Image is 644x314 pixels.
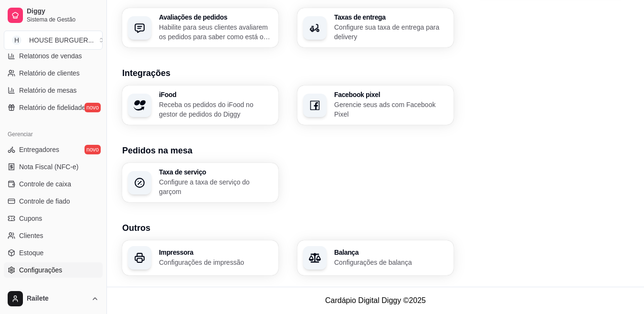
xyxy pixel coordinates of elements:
[159,177,273,196] p: Configure a taxa de serviço do garçom
[159,249,273,256] h3: Impressora
[334,14,448,21] h3: Taxas de entrega
[297,8,454,47] button: Taxas de entregaConfigure sua taxa de entrega para delivery
[19,162,78,172] span: Nota Fiscal (NFC-e)
[122,66,629,80] h3: Integrações
[19,51,82,61] span: Relatórios de vendas
[334,91,448,98] h3: Facebook pixel
[122,144,629,157] h3: Pedidos na mesa
[159,100,273,119] p: Receba os pedidos do iFood no gestor de pedidos do Diggy
[4,194,103,209] a: Controle de fiado
[19,179,71,189] span: Controle de caixa
[4,142,103,157] a: Entregadoresnovo
[159,22,273,42] p: Habilite para seus clientes avaliarem os pedidos para saber como está o feedback da sua loja
[19,68,80,78] span: Relatório de clientes
[19,265,62,275] span: Configurações
[19,231,43,240] span: Clientes
[4,100,103,115] a: Relatório de fidelidadenovo
[19,196,70,206] span: Controle de fiado
[4,159,103,174] a: Nota Fiscal (NFC-e)
[122,86,278,125] button: iFoodReceba os pedidos do iFood no gestor de pedidos do Diggy
[4,245,103,260] a: Estoque
[27,294,87,303] span: Railete
[4,48,103,64] a: Relatórios de vendas
[27,16,99,23] span: Sistema de Gestão
[159,14,273,21] h3: Avaliações de pedidos
[4,65,103,81] a: Relatório de clientes
[159,91,273,98] h3: iFood
[334,249,448,256] h3: Balança
[29,35,94,45] div: HOUSE BURGUER ...
[297,240,454,275] button: BalançaConfigurações de balança
[159,258,273,267] p: Configurações de impressão
[4,287,103,310] button: Railete
[122,240,278,275] button: ImpressoraConfigurações de impressão
[122,221,629,235] h3: Outros
[4,228,103,243] a: Clientes
[4,127,103,142] div: Gerenciar
[107,287,644,314] footer: Cardápio Digital Diggy © 2025
[4,4,103,27] a: DiggySistema de Gestão
[122,163,278,202] button: Taxa de serviçoConfigure a taxa de serviço do garçom
[19,214,42,223] span: Cupons
[12,35,21,45] span: H
[19,248,43,258] span: Estoque
[4,211,103,226] a: Cupons
[4,31,103,50] button: Select a team
[19,103,85,112] span: Relatório de fidelidade
[122,8,278,47] button: Avaliações de pedidosHabilite para seus clientes avaliarem os pedidos para saber como está o feed...
[4,83,103,98] a: Relatório de mesas
[159,169,273,175] h3: Taxa de serviço
[334,22,448,42] p: Configure sua taxa de entrega para delivery
[334,258,448,267] p: Configurações de balança
[4,262,103,278] a: Configurações
[297,86,454,125] button: Facebook pixelGerencie seus ads com Facebook Pixel
[19,86,77,95] span: Relatório de mesas
[334,100,448,119] p: Gerencie seus ads com Facebook Pixel
[27,7,99,16] span: Diggy
[4,176,103,192] a: Controle de caixa
[19,145,59,154] span: Entregadores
